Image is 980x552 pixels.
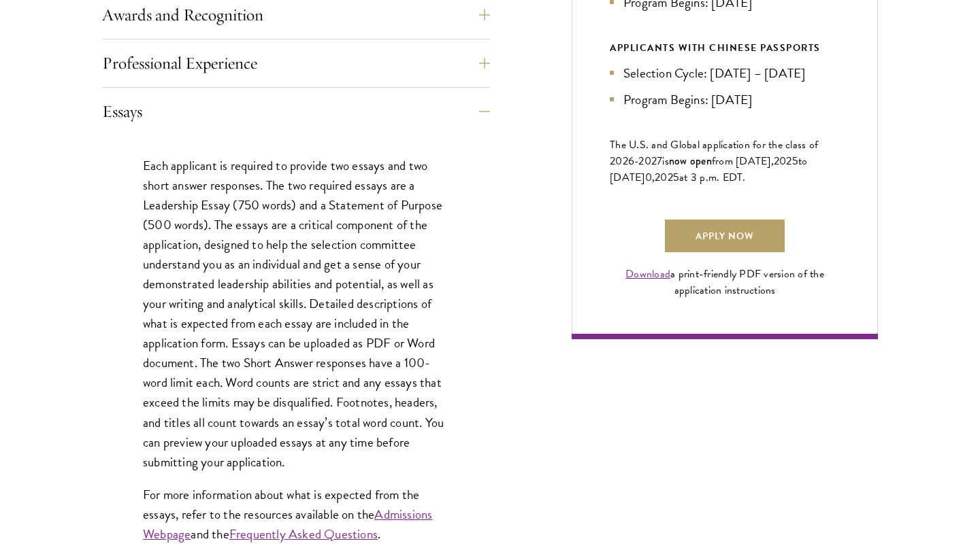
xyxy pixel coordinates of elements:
span: 5 [792,153,798,169]
span: 6 [628,153,634,169]
a: Download [625,266,670,282]
li: Program Begins: [DATE] [610,90,840,109]
span: The U.S. and Global application for the class of 202 [610,137,818,169]
div: APPLICANTS WITH CHINESE PASSPORTS [610,39,840,56]
span: from [DATE], [712,153,774,169]
span: 202 [774,153,792,169]
a: Frequently Asked Questions [229,524,378,544]
div: a print-friendly PDF version of the application instructions [610,266,840,298]
a: Admissions Webpage [143,504,432,544]
span: -202 [634,153,657,169]
button: Professional Experience [102,47,490,80]
span: to [DATE] [610,153,807,186]
span: at 3 p.m. EDT. [679,169,746,186]
button: Essays [102,95,490,128]
span: 0 [645,169,652,186]
li: Selection Cycle: [DATE] – [DATE] [610,63,840,83]
p: Each applicant is required to provide two essays and two short answer responses. The two required... [143,156,449,472]
p: For more information about what is expected from the essays, refer to the resources available on ... [143,485,449,544]
span: 5 [673,169,679,186]
span: 202 [655,169,673,186]
span: 7 [657,153,662,169]
a: Apply Now [665,220,785,252]
span: , [652,169,655,186]
span: now open [669,153,712,169]
span: is [662,153,669,169]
